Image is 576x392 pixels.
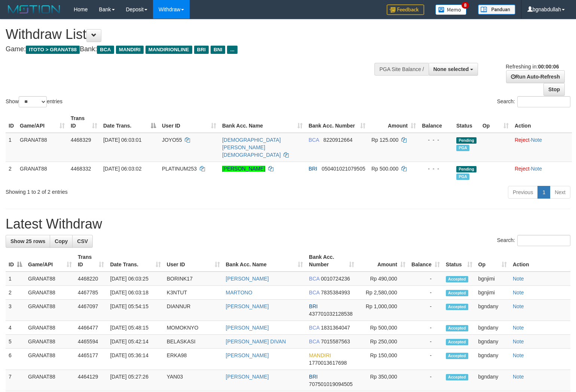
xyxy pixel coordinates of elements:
a: Next [550,186,570,199]
a: Stop [543,83,565,96]
span: BCA [309,290,319,295]
td: bgnjimi [475,286,510,300]
td: bgnjimi [475,272,510,286]
span: Copy 1831364047 to clipboard [321,325,350,331]
span: MANDIRI [116,46,144,54]
td: 4465594 [75,335,107,349]
span: Pending [456,137,477,144]
td: 3 [6,300,25,321]
input: Search: [517,96,570,107]
th: Trans ID: activate to sort column ascending [75,250,107,272]
td: bgndany [475,300,510,321]
th: ID: activate to sort column descending [6,250,25,272]
td: [DATE] 05:42:14 [107,335,163,349]
span: Accepted [446,374,468,380]
td: 5 [6,335,25,349]
span: Refreshing in: [506,64,559,70]
span: Copy [55,238,68,244]
span: Pending [456,166,477,172]
td: 4 [6,321,25,335]
a: 1 [537,186,550,199]
span: Accepted [446,304,468,310]
select: Showentries [19,96,47,107]
img: Button%20Memo.svg [435,4,467,15]
td: Rp 490,000 [357,272,408,286]
a: [PERSON_NAME] [226,325,269,331]
td: GRANAT88 [25,349,75,370]
td: 1 [6,133,17,162]
span: Copy 050401021079505 to clipboard [322,166,365,172]
td: 4468220 [75,272,107,286]
span: [DATE] 06:03:02 [103,166,141,172]
label: Search: [497,96,570,107]
span: Copy 7835384993 to clipboard [321,290,350,295]
td: Rp 250,000 [357,335,408,349]
span: Copy 7015587563 to clipboard [321,339,350,344]
th: ID [6,111,17,133]
a: Note [513,352,524,358]
label: Show entries [6,96,62,107]
a: Note [513,276,524,282]
span: Rp 125.000 [371,137,398,143]
span: BCA [309,325,319,331]
span: MANDIRI [309,352,331,358]
span: Accepted [446,353,468,359]
td: bgndany [475,321,510,335]
h4: Game: Bank: [6,46,377,53]
span: BNI [211,46,225,54]
h1: Withdraw List [6,27,377,42]
span: BRI [309,374,318,380]
td: ERKA98 [164,349,223,370]
th: Bank Acc. Name: activate to sort column ascending [223,250,306,272]
div: - - - [422,136,450,144]
td: GRANAT88 [25,335,75,349]
td: - [408,272,443,286]
a: Note [531,166,542,172]
td: 4465177 [75,349,107,370]
span: Show 25 rows [10,238,45,244]
a: Reject [515,166,530,172]
span: Copy 8220912664 to clipboard [324,137,353,143]
span: BRI [194,46,209,54]
a: Note [531,137,542,143]
span: BCA [97,46,114,54]
span: Accepted [446,276,468,282]
td: [DATE] 05:54:15 [107,300,163,321]
span: Accepted [446,325,468,331]
span: MANDIRIONLINE [145,46,192,54]
a: Note [513,290,524,295]
span: BRI [309,303,318,309]
td: - [408,321,443,335]
td: [DATE] 05:36:14 [107,349,163,370]
input: Search: [517,235,570,246]
span: BCA [309,276,319,282]
label: Search: [497,235,570,246]
a: [PERSON_NAME] [226,374,269,380]
td: bgndany [475,370,510,391]
img: MOTION_logo.png [6,4,62,15]
td: Rp 150,000 [357,349,408,370]
a: [PERSON_NAME] DIVAN [226,339,286,344]
td: GRANAT88 [17,162,68,183]
th: Op: activate to sort column ascending [480,111,512,133]
td: - [408,370,443,391]
span: BCA [309,137,319,143]
td: BELASKASI [164,335,223,349]
td: - [408,286,443,300]
td: GRANAT88 [25,272,75,286]
th: Date Trans.: activate to sort column ascending [107,250,163,272]
td: 4464129 [75,370,107,391]
td: 2 [6,162,17,183]
th: Status: activate to sort column ascending [443,250,475,272]
td: Rp 350,000 [357,370,408,391]
img: panduan.png [478,4,515,15]
a: Copy [50,235,73,248]
td: GRANAT88 [25,321,75,335]
td: - [408,349,443,370]
th: Balance [419,111,453,133]
strong: 00:00:06 [538,64,559,70]
a: [PERSON_NAME] [226,303,269,309]
td: [DATE] 05:27:26 [107,370,163,391]
span: BCA [309,339,319,344]
td: · [512,162,572,183]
